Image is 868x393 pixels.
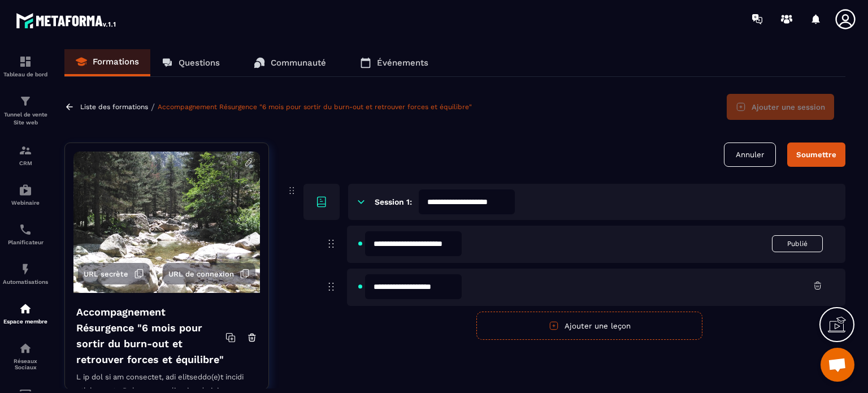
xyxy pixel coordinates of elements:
p: Webinaire [3,200,48,206]
p: Réseaux Sociaux [3,358,48,370]
a: formationformationCRM [3,135,48,175]
img: logo [16,10,118,31]
p: Événements [377,58,428,68]
a: formationformationTableau de bord [3,46,48,86]
button: URL de connexion [163,263,255,284]
img: automations [19,302,32,316]
p: Communauté [271,58,326,68]
p: Tableau de bord [3,71,48,77]
a: Questions [150,49,231,76]
img: formation [19,144,32,157]
button: Publié [772,235,823,252]
img: automations [19,183,32,197]
a: social-networksocial-networkRéseaux Sociaux [3,333,48,379]
button: Annuler [724,142,776,167]
span: / [151,102,155,113]
img: automations [19,262,32,276]
a: Communauté [242,49,337,76]
img: formation [19,55,32,68]
p: Planificateur [3,239,48,245]
div: Soumettre [796,150,836,159]
div: Ouvrir le chat [821,348,854,382]
a: schedulerschedulerPlanificateur [3,214,48,254]
button: URL secrète [78,263,150,284]
img: formation [19,94,32,108]
span: URL de connexion [168,270,234,278]
a: Liste des formations [80,103,148,111]
h4: Accompagnement Résurgence "6 mois pour sortir du burn-out et retrouver forces et équilibre" [76,304,225,368]
button: Soumettre [787,142,845,167]
a: Accompagnement Résurgence "6 mois pour sortir du burn-out et retrouver forces et équilibre" [158,103,472,111]
p: Espace membre [3,318,48,325]
p: CRM [3,160,48,166]
a: automationsautomationsWebinaire [3,175,48,214]
button: Ajouter une leçon [476,312,702,340]
a: automationsautomationsEspace membre [3,293,48,333]
a: Formations [64,49,150,76]
p: Automatisations [3,279,48,285]
img: scheduler [19,223,32,236]
h6: Session 1: [375,197,412,206]
img: social-network [19,342,32,355]
span: URL secrète [84,270,128,278]
img: background [73,152,260,293]
a: automationsautomationsAutomatisations [3,254,48,293]
p: Tunnel de vente Site web [3,111,48,127]
button: Ajouter une session [727,94,834,120]
a: formationformationTunnel de vente Site web [3,86,48,135]
a: Événements [349,49,440,76]
p: Formations [93,57,139,67]
p: Questions [179,58,220,68]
